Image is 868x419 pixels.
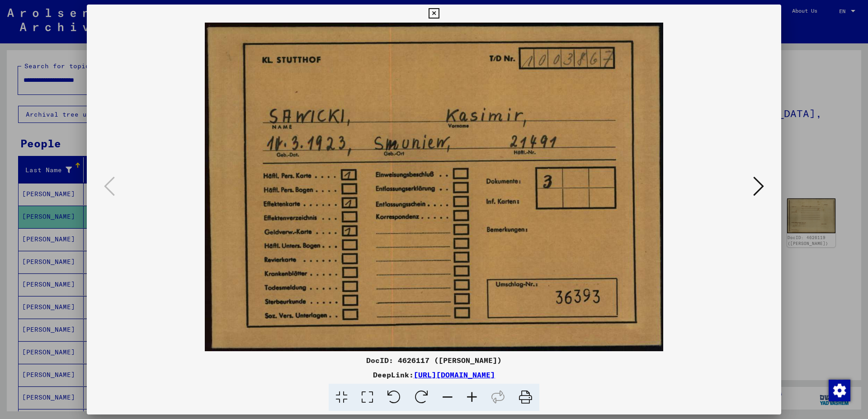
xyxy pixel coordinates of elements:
[87,369,781,380] div: DeepLink:
[829,380,850,401] img: Change consent
[414,370,495,379] a: [URL][DOMAIN_NAME]
[87,355,781,366] div: DocID: 4626117 ([PERSON_NAME])
[828,379,850,401] div: Change consent
[118,23,750,351] img: 001.jpg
